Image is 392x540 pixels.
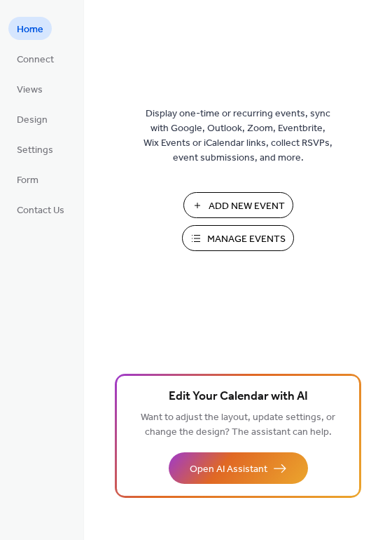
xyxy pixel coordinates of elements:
button: Manage Events [182,225,294,251]
a: Contact Us [8,198,73,221]
button: Add New Event [183,192,293,218]
span: Contact Us [17,203,64,218]
a: Form [8,168,47,191]
button: Open AI Assistant [169,452,308,484]
a: Design [8,107,56,130]
a: Home [8,17,52,40]
span: Connect [17,53,54,67]
a: Settings [8,137,62,161]
span: Open AI Assistant [190,462,267,477]
span: Settings [17,143,53,158]
span: Manage Events [207,232,286,247]
span: Want to adjust the layout, update settings, or change the design? The assistant can help. [141,408,335,442]
span: Add New Event [209,199,285,214]
span: Display one-time or recurring events, sync with Google, Outlook, Zoom, Eventbrite, Wix Events or ... [143,107,332,166]
a: Views [8,77,51,100]
span: Form [17,173,38,188]
span: Edit Your Calendar with AI [169,387,308,407]
span: Home [17,22,43,37]
span: Design [17,113,48,128]
span: Views [17,83,43,97]
a: Connect [8,47,62,70]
